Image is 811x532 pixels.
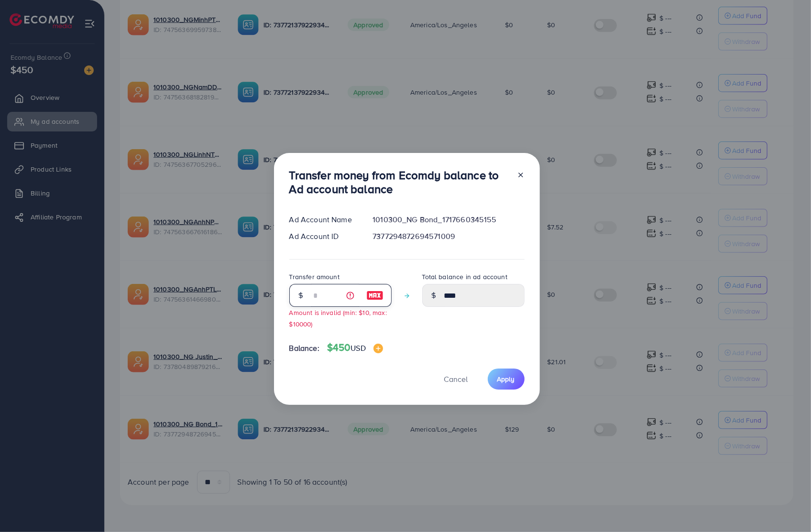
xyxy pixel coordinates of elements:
small: Amount is invalid (min: $10, max: $10000) [289,308,387,328]
div: Ad Account Name [282,214,365,225]
div: 7377294872694571009 [365,231,532,242]
button: Apply [488,369,525,389]
button: Cancel [432,369,480,389]
iframe: Chat [770,489,804,525]
span: Balance: [289,343,319,354]
label: Transfer amount [289,272,340,282]
span: USD [351,343,365,353]
h3: Transfer money from Ecomdy balance to Ad account balance [289,168,509,196]
span: Cancel [444,374,468,384]
img: image [366,290,384,301]
img: image [373,344,383,353]
span: Apply [497,374,515,384]
h4: $450 [327,342,383,354]
div: 1010300_NG Bond_1717660345155 [365,214,532,225]
label: Total balance in ad account [422,272,507,282]
div: Ad Account ID [282,231,365,242]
